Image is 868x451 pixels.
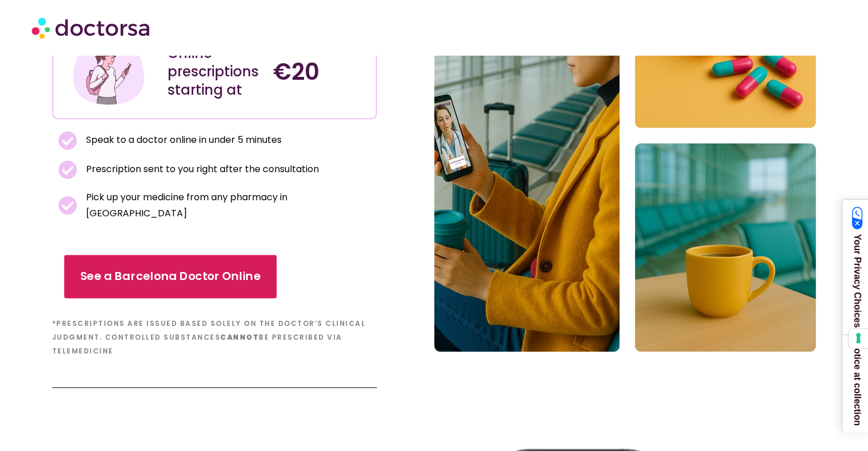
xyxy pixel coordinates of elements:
[71,34,146,110] img: Illustration depicting a young woman in a casual outfit, engaged with her smartphone. She has a p...
[52,317,377,358] h6: *Prescriptions are issued based solely on the doctor’s clinical judgment. Controlled substances b...
[83,161,319,177] span: Prescription sent to you right after the consultation
[848,329,868,348] button: Your consent preferences for tracking technologies
[273,58,367,85] h4: €20
[83,132,282,148] span: Speak to a doctor online in under 5 minutes
[83,189,371,221] span: Pick up your medicine from any pharmacy in [GEOGRAPHIC_DATA]
[168,44,262,99] div: Online prescriptions starting at
[64,255,277,298] a: See a Barcelona Doctor Online
[80,268,260,285] span: See a Barcelona Doctor Online
[220,332,259,342] b: cannot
